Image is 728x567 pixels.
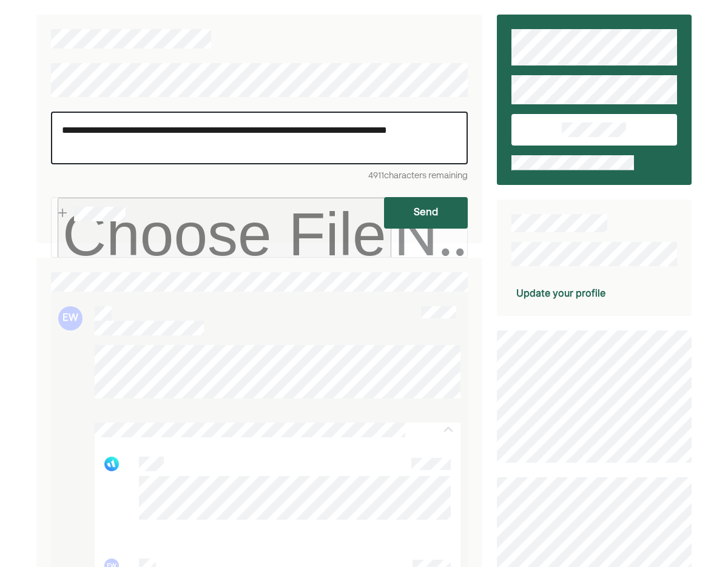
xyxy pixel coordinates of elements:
div: Rich Text Editor. Editing area: main [51,112,468,164]
div: 4911 characters remaining [51,169,468,183]
div: Update your profile [516,286,605,300]
button: Send [384,197,467,229]
div: EW [58,306,83,330]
